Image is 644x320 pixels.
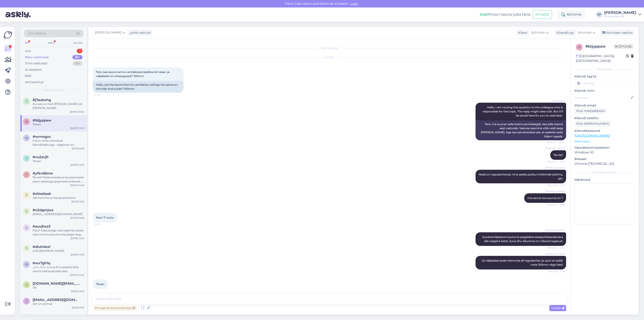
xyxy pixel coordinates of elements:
[94,223,111,226] span: 12:09
[70,110,84,114] div: [DATE] 13:00
[96,70,170,78] span: Tere, kas sauna termo ventilatsiooniplafoonid sisse- ja väljalaskel on ühesugused? 100mm
[47,40,55,46] div: Web
[70,273,84,277] div: [DATE] 12:40
[70,216,84,220] div: [DATE] 16:59
[26,99,27,103] span: j
[483,106,564,117] span: Hello, I am routing this question to the colleague who is responsible for this topic. The reply m...
[574,67,635,71] div: Kliendi info
[25,246,28,250] span: d
[604,15,636,18] div: Puumarket AS
[545,147,565,150] span: [PERSON_NAME]
[25,263,28,266] span: w
[70,163,84,167] div: [DATE] 13:53
[482,259,564,266] span: Ja väljalaskel peab olema lae all reguleeritav ja usun et sobib meie 100mm väga hästi
[349,2,359,6] span: Luba
[33,228,84,237] div: Palun täpsustage, kas tegemist peaks olema immutatud materjaliga ning mida sertifikaat täpselt tõ...
[33,118,51,122] span: #btjyppaw
[33,122,84,126] div: Tänan.
[555,30,574,35] div: Klienditugi
[578,30,592,35] span: Estonian
[70,237,84,240] div: [DATE] 14:01
[553,153,563,157] span: Tervist!
[33,196,84,200] div: Jah homme on kauplused kinni
[33,192,51,196] span: #zhte0eah
[33,175,84,184] div: Tervist! Pakkumise/arve koostamiseks palun edastage järgmised andmed: • Ettevõtte nimi (või [PERS...
[70,126,84,130] div: [DATE] 12:23
[96,216,114,219] span: Saun 7 ruutu.
[33,98,51,102] span: #j7aubxhg
[574,145,635,150] p: Operatsioonisüsteem
[33,249,84,253] div: [URL][DOMAIN_NAME]
[26,157,27,160] span: v
[93,81,183,93] div: Hello, are the sauna thermo ventilation ceilings the same on the inlet and outlet? 100mm
[600,30,634,36] div: Arhiveeri vestlus
[25,49,31,53] div: Uus
[33,171,53,175] span: #yfkn65me
[33,139,84,147] div: Palun võtke ühendust kliendihalduriga – tegemist on tellimiskaubaga. Meie ise plaatidele lõikamis...
[4,31,12,39] img: Askly Logo
[26,299,27,303] span: t
[33,302,84,306] div: Jah on olemas
[527,196,563,200] span: mis sauna toa suurus on ?
[574,177,635,182] p: Märkmed
[24,40,29,46] div: All
[43,88,64,92] span: Minu vestlused
[574,74,635,79] p: Kliendi tag'id
[574,157,635,161] p: Brauser
[533,10,552,19] button: Emailid
[585,44,614,49] div: # btjyppaw
[94,289,111,293] span: 12:23
[33,102,84,110] div: Kui see on meil [PERSON_NAME] siis [PERSON_NAME]
[574,88,635,93] p: Kliendi nimi
[548,270,565,273] span: Nähtud ✓ 12:11
[574,108,607,114] div: Küsi meiliaadressi
[25,136,28,140] span: w
[26,120,28,123] span: b
[33,159,84,163] div: Tänan
[557,10,585,19] div: Aktiivne
[33,224,50,228] span: #auvjhxs3
[25,80,43,85] div: Arhiveeritud
[545,190,565,193] span: [PERSON_NAME]
[604,11,641,18] a: [PERSON_NAME]Puumarket AS
[545,229,565,232] span: [PERSON_NAME]
[480,12,488,17] b: Uus!
[545,252,565,256] span: [PERSON_NAME]
[33,286,84,290] div: Ok
[25,55,48,60] div: Minu vestlused
[72,55,82,60] div: 99+
[574,133,610,138] a: [URL][DOMAIN_NAME]
[33,314,50,318] span: #xe5r44cr
[93,56,566,60] div: [DATE]
[548,184,565,187] span: Nähtud ✓ 11:46
[33,281,80,286] span: sikkastyle.art@gmail.com
[545,166,565,170] span: [PERSON_NAME]
[574,171,635,175] div: [PERSON_NAME]
[72,40,83,46] div: Socials
[96,282,105,286] span: Tänan.
[614,44,634,49] span: Offline
[547,141,565,144] span: Nähtud ✓ 10:44
[33,208,53,212] span: #o2dgmjwz
[516,30,527,35] div: Klient
[33,261,50,265] span: #wx7gfrlq
[576,54,626,63] div: [GEOGRAPHIC_DATA], [GEOGRAPHIC_DATA]
[33,265,84,273] div: „2 m, 3 m, 4 m ja 6 m peaksid kõik olema tellitavad pikkused.
[548,246,565,250] span: Nähtud ✓ 12:10
[482,235,564,243] span: Sundventilatsiooni puhul ei paigaldata sissepuhkeavale lava alla reeglina katet, kuna õhu liikumi...
[72,306,84,309] div: [DATE] 9:15
[574,128,635,133] p: Klienditeekond
[26,283,27,286] span: s
[547,203,565,206] span: Nähtud ✓ 12:00
[574,80,635,87] input: Lisa tag
[575,95,630,100] input: Lisa nimi
[574,150,635,155] p: Windows 10
[73,61,82,66] div: 99+
[26,193,27,197] span: z
[479,173,564,180] span: Need on reguleeritavad, nii et peaks justkui mõlemale sobima, jah.
[33,245,50,249] span: #dluh4ks1
[93,305,137,311] div: Privaatne kommentaar
[548,160,565,163] span: Nähtud ✓ 11:45
[33,135,51,139] span: #wrrvsgxc
[70,253,84,256] div: [DATE] 13:36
